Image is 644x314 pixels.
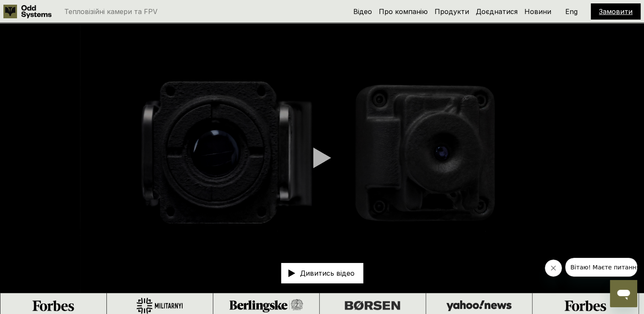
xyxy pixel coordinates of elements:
a: Про компанію [379,7,428,16]
a: Продукти [435,7,469,16]
iframe: Повідомлення від компанії [565,258,637,277]
span: Вітаю! Маєте питання? [5,6,78,13]
p: Дивитись відео [300,270,355,277]
a: Доєднатися [476,7,518,16]
p: Eng [565,8,578,15]
p: Тепловізійні камери та FPV [64,8,157,15]
a: Новини [524,7,551,16]
a: Замовити [599,7,633,16]
iframe: Закрити повідомлення [545,260,562,277]
a: Відео [353,7,372,16]
iframe: Кнопка для запуску вікна повідомлень [610,280,637,307]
